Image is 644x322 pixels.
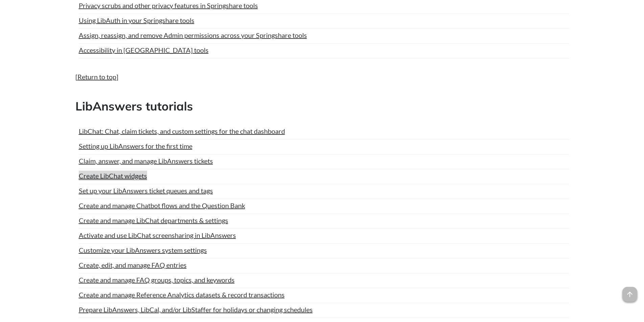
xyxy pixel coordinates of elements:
a: LibChat: Chat, claim tickets, and custom settings for the chat dashboard [79,126,285,136]
a: arrow_upward [622,288,637,296]
a: Create and manage LibChat departments & settings [79,215,228,225]
a: Claim, answer, and manage LibAnswers tickets [79,156,213,166]
h2: LibAnswers tutorials [75,98,569,115]
a: Setting up LibAnswers for the first time [79,141,192,151]
a: Create and manage Chatbot flows and the Question Bank [79,200,245,210]
a: Create and manage FAQ groups, topics, and keywords [79,275,235,285]
span: arrow_upward [622,287,637,302]
a: Prepare LibAnswers, LibCal, and/or LibStaffer for holidays or changing schedules [79,304,313,315]
a: Assign, reassign, and remove Admin permissions across your Springshare tools [79,30,307,40]
a: Create LibChat widgets [79,171,147,181]
a: Return to top [77,73,116,81]
p: [ ] [75,72,569,81]
a: Privacy scrubs and other privacy features in Springshare tools [79,0,258,10]
a: Create, edit, and manage FAQ entries [79,260,187,270]
a: Using LibAuth in your Springshare tools [79,15,194,25]
a: Accessibility in [GEOGRAPHIC_DATA] tools [79,45,209,55]
a: Create and manage Reference Analytics datasets & record transactions [79,290,285,300]
a: Activate and use LibChat screensharing in LibAnswers [79,230,236,240]
a: Set up your LibAnswers ticket queues and tags [79,185,213,196]
a: Customize your LibAnswers system settings [79,245,207,255]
